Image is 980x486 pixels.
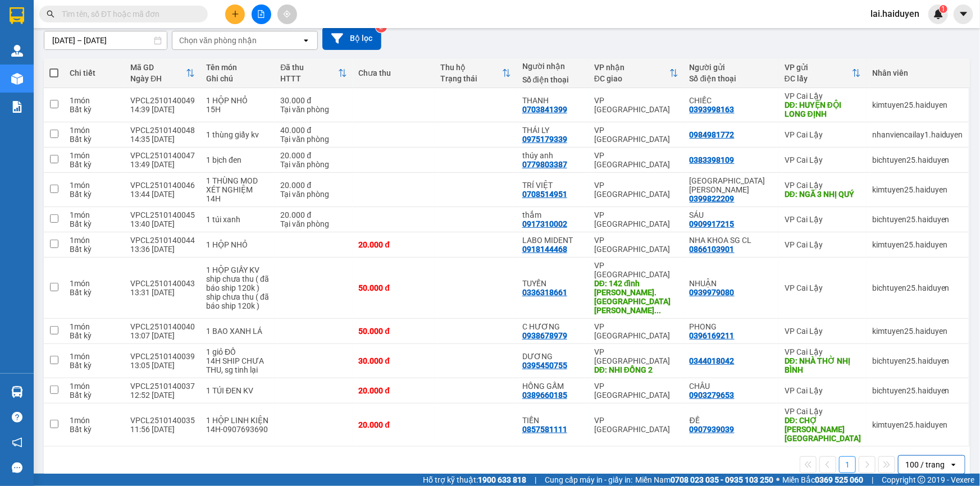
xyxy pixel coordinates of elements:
span: Hỗ trợ kỹ thuật: [423,474,526,486]
div: DĐ: HUYỆN ĐỘI LONG ĐỊNH [785,100,861,118]
div: 14:39 [DATE] [130,105,195,114]
div: bichtuyen25.haiduyen [872,283,963,292]
div: bichtuyen25.haiduyen [872,386,963,395]
span: ... [654,306,661,315]
div: VP Cai Lậy [785,181,861,190]
img: warehouse-icon [11,45,23,57]
div: 1 món [70,151,119,160]
div: VPCL2510140048 [130,126,195,135]
div: 1 thùng giấy kv [206,130,269,139]
div: ĐỀ [690,416,773,425]
div: Mã GD [130,63,186,72]
div: 1 TÚI ĐEN KV [206,386,269,395]
input: Tìm tên, số ĐT hoặc mã đơn [62,8,194,20]
img: warehouse-icon [11,386,23,398]
div: 1 HỘP GIẤY KV ship chưa thu ( đã báo ship 120k ) [206,265,269,292]
div: Chọn văn phòng nhận [179,35,257,46]
svg: open [302,36,311,45]
span: file-add [257,10,265,18]
div: bichtuyen25.haiduyen [872,155,963,164]
div: VP [GEOGRAPHIC_DATA] [594,261,678,279]
div: VP [GEOGRAPHIC_DATA] [594,210,678,228]
div: 20.000 đ [280,151,347,160]
div: VP [GEOGRAPHIC_DATA] [594,347,678,365]
div: VP [GEOGRAPHIC_DATA] [594,151,678,169]
div: 0395450755 [522,361,567,370]
div: VPCL2510140035 [130,416,195,425]
div: ĐC giao [594,74,669,83]
div: VPCL2510140040 [130,322,195,331]
div: Tại văn phòng [280,135,347,144]
div: 50.000 đ [358,327,429,336]
div: 0344018042 [690,356,735,365]
div: 13:07 [DATE] [130,331,195,340]
div: 0939979080 [690,288,735,297]
div: VP [GEOGRAPHIC_DATA] [594,181,678,199]
span: copyright [918,476,926,484]
div: 0336318661 [522,288,567,297]
strong: 0708 023 035 - 0935 103 250 [671,475,773,484]
span: Cung cấp máy in - giấy in: [545,474,632,486]
div: VPCL2510140043 [130,279,195,288]
div: VP gửi [785,63,852,72]
div: 50.000 đ [358,283,429,292]
div: 1 giỏ ĐỒ [206,347,269,356]
div: Số điện thoại [522,75,583,84]
div: VPCL2510140049 [130,96,195,105]
div: 14H SHIP CHƯA THU, sg tinh lại [206,356,269,374]
button: Bộ lọc [322,27,381,50]
div: nhanviencailay1.haiduyen [872,130,963,139]
div: VPCL2510140037 [130,382,195,391]
svg: open [949,460,958,469]
span: message [12,462,22,473]
div: VPCL2510140047 [130,151,195,160]
div: TRÍ VIỆT [522,181,583,190]
div: 0984981772 [690,130,735,139]
div: Bất kỳ [70,425,119,434]
div: 1 túi xanh [206,215,269,224]
button: caret-down [954,4,973,24]
div: 14H-0907693690 [206,425,269,434]
div: VP Cai Lậy [785,240,861,249]
span: lai.haiduyen [862,7,928,21]
div: 12:52 [DATE] [130,391,195,400]
span: Miền Bắc [782,474,863,486]
div: DĐ: 142 đình phong phú. tân nhơn phú B. Q thủ đức [594,279,678,315]
th: Toggle SortBy [275,58,353,88]
div: 0918144468 [522,245,567,254]
div: VP [GEOGRAPHIC_DATA] [594,96,678,114]
div: 1 BAO XANH LÁ [206,327,269,336]
div: DĐ: NHI ĐỒNG 2 [594,365,678,374]
div: 13:31 [DATE] [130,288,195,297]
span: plus [231,10,239,18]
div: DĐ: CHỢ THUỘC NHIÊU [785,416,861,443]
div: Tại văn phòng [280,219,347,228]
div: VP [GEOGRAPHIC_DATA] [594,236,678,254]
div: ĐC lấy [785,74,852,83]
th: Toggle SortBy [435,58,517,88]
div: 0399822209 [690,194,735,203]
div: 0866103901 [690,245,735,254]
div: DƯƠNG [522,352,583,361]
div: Bất kỳ [70,361,119,370]
div: 0975179339 [522,135,567,144]
div: Ghi chú [206,74,269,83]
div: 1 món [70,126,119,135]
div: 1 HỘP NHỎ [206,96,269,105]
div: thúy anh [522,151,583,160]
div: 0907939039 [690,425,735,434]
div: 13:44 [DATE] [130,190,195,199]
button: plus [225,4,245,24]
div: CHÂU [690,382,773,391]
div: VPCL2510140046 [130,181,195,190]
div: CHIẾC [690,96,773,105]
th: Toggle SortBy [589,58,684,88]
span: | [535,474,536,486]
div: VP Cai Lậy [785,327,861,336]
div: HỒNG GẤM [522,382,583,391]
div: 0396169211 [690,331,735,340]
div: C HƯƠNG [522,322,583,331]
div: 1 món [70,352,119,361]
div: 20.000 đ [280,210,347,219]
div: 1 THÙNG MOD XÉT NGHIỆM [206,176,269,194]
